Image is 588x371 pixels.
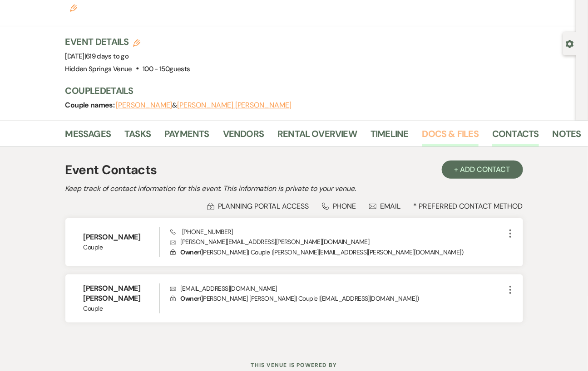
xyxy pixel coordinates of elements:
p: ( [PERSON_NAME] [PERSON_NAME] | Couple | [EMAIL_ADDRESS][DOMAIN_NAME] ) [170,293,505,303]
p: [EMAIL_ADDRESS][DOMAIN_NAME] [170,283,505,293]
span: & [116,101,292,110]
button: [PERSON_NAME] [116,102,173,109]
p: [PERSON_NAME][EMAIL_ADDRESS][PERSON_NAME][DOMAIN_NAME] [170,237,505,247]
span: 100 - 150 guests [143,64,190,73]
h2: Keep track of contact information for this event. This information is private to your venue. [65,183,523,194]
div: * Preferred Contact Method [65,201,523,211]
span: Couple [84,243,159,252]
span: [DATE] [65,52,129,61]
button: + Add Contact [442,161,523,179]
div: Phone [322,201,356,211]
div: Planning Portal Access [207,201,309,211]
p: ( [PERSON_NAME] | Couple | [PERSON_NAME][EMAIL_ADDRESS][PERSON_NAME][DOMAIN_NAME] ) [170,247,505,257]
span: [PHONE_NUMBER] [170,228,232,236]
h6: [PERSON_NAME] [84,232,159,242]
span: Owner [181,248,200,256]
a: Messages [65,127,111,146]
span: Owner [181,294,200,303]
a: Payments [164,127,209,146]
a: Contacts [492,127,539,146]
a: Timeline [371,127,409,146]
button: [PERSON_NAME] [PERSON_NAME] [177,102,292,109]
button: Edit [70,4,77,12]
a: Vendors [223,127,264,146]
h3: Couple Details [65,84,568,97]
button: Open lead details [566,39,574,48]
div: Email [369,201,400,211]
span: Couple names: [65,100,116,110]
span: Couple [84,304,159,313]
a: Docs & Files [422,127,479,146]
span: Hidden Springs Venue [65,64,132,73]
a: Tasks [124,127,151,146]
span: | [84,52,128,61]
h6: [PERSON_NAME] [PERSON_NAME] [84,283,159,304]
h1: Event Contacts [65,161,157,180]
span: 619 days to go [86,52,128,61]
a: Notes [553,127,581,146]
h3: Event Details [65,35,190,48]
a: Rental Overview [277,127,357,146]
